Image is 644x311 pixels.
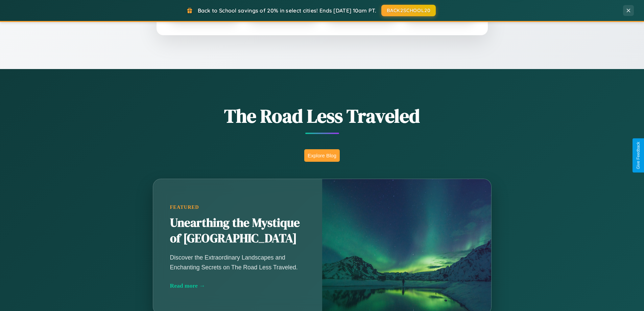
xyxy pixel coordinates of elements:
[170,215,305,246] h2: Unearthing the Mystique of [GEOGRAPHIC_DATA]
[636,142,641,169] div: Give Feedback
[170,204,305,210] div: Featured
[119,103,525,129] h1: The Road Less Traveled
[381,5,436,16] button: BACK2SCHOOL20
[170,282,305,289] div: Read more →
[198,7,376,14] span: Back to School savings of 20% in select cities! Ends [DATE] 10am PT.
[304,149,340,162] button: Explore Blog
[170,253,305,272] p: Discover the Extraordinary Landscapes and Enchanting Secrets on The Road Less Traveled.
